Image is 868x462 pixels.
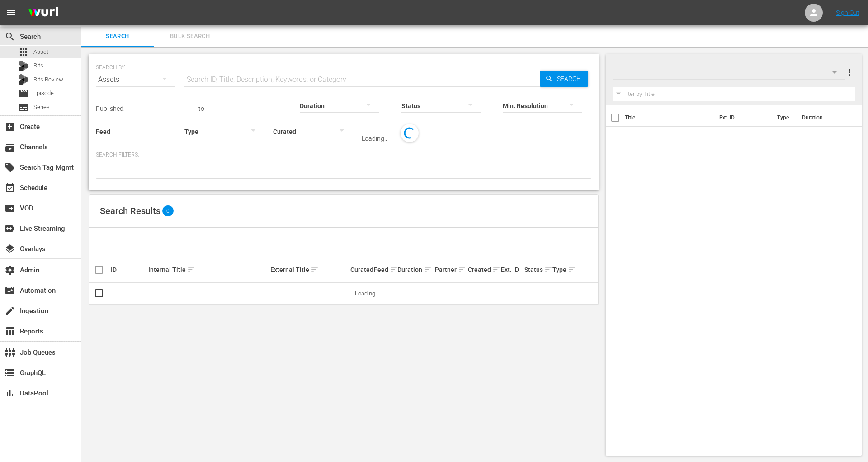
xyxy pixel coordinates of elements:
span: Series [33,103,50,112]
div: ID [111,266,146,273]
span: Ingestion [5,305,15,316]
a: Sign Out [836,9,859,16]
button: Search [540,71,588,87]
button: more_vert [844,62,855,83]
span: sort [458,266,466,274]
span: Series [18,102,29,113]
span: Search [87,31,148,42]
div: Created [468,264,498,275]
div: Partner [435,264,465,275]
span: sort [568,266,576,274]
span: Search Tag Mgmt [5,162,15,173]
div: Curated [350,266,371,273]
span: Automation [5,285,15,296]
span: sort [544,266,552,274]
div: Ext. ID [501,266,522,273]
p: Search Filters: [96,151,591,159]
div: Loading.. [362,135,387,142]
span: Asset [18,47,29,57]
span: Live Streaming [5,223,15,234]
span: sort [390,266,398,274]
span: Overlays [5,243,15,254]
span: Bulk Search [159,31,221,42]
span: Schedule [5,182,15,193]
span: GraphQL [5,367,15,378]
span: menu [5,7,16,18]
div: Feed [374,264,395,275]
span: Episode [33,89,54,98]
span: Search [553,71,588,87]
th: Title [625,105,714,130]
span: Bits Review [33,75,63,84]
th: Duration [797,105,851,130]
div: Status [524,264,550,275]
span: Reports [5,326,15,337]
span: Job Queues [5,347,15,358]
div: Type [552,264,569,275]
span: Episode [18,88,29,99]
span: DataPool [5,388,15,399]
div: Bits Review [18,74,29,85]
span: VOD [5,203,15,214]
span: to [198,105,204,112]
div: Assets [96,67,175,92]
span: Admin [5,265,15,276]
span: 0 [162,205,174,216]
span: sort [187,266,195,274]
div: Bits [18,61,29,71]
div: External Title [270,264,348,275]
span: Search Results [100,205,160,216]
span: Loading... [355,290,379,297]
span: sort [492,266,500,274]
th: Type [772,105,797,130]
span: sort [311,266,319,274]
th: Ext. ID [714,105,772,130]
span: Create [5,121,15,132]
span: Asset [33,48,48,57]
span: Published: [96,105,125,112]
div: Duration [397,264,432,275]
span: more_vert [844,67,855,78]
img: ans4CAIJ8jUAAAAAAAAAAAAAAAAAAAAAAAAgQb4GAAAAAAAAAAAAAAAAAAAAAAAAJMjXAAAAAAAAAAAAAAAAAAAAAAAAgAT5G... [22,2,65,24]
span: Channels [5,142,15,152]
span: Bits [33,61,43,70]
div: Internal Title [148,264,268,275]
span: Search [5,31,15,42]
span: sort [424,266,432,274]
